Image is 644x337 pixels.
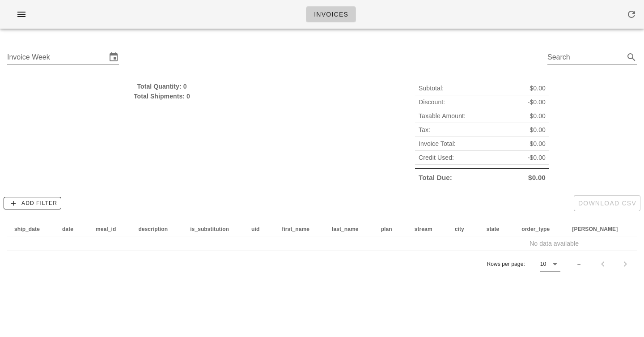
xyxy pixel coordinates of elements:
[131,222,183,236] th: description: Not sorted. Activate to sort ascending.
[419,111,466,121] span: Taxable Amount:
[7,81,317,91] div: Total Quantity: 0
[332,226,359,232] span: last_name
[325,222,374,236] th: last_name: Not sorted. Activate to sort ascending.
[314,11,348,18] span: Invoices
[540,257,560,271] div: 10Rows per page:
[89,222,131,236] th: meal_id: Not sorted. Activate to sort ascending.
[138,226,168,232] span: description
[407,222,448,236] th: stream: Not sorted. Activate to sort ascending.
[419,173,452,183] span: Total Due:
[55,222,89,236] th: date: Not sorted. Activate to sort ascending.
[14,226,40,232] span: ship_date
[419,153,454,162] span: Credit Used:
[419,83,444,93] span: Subtotal:
[415,226,432,232] span: stream
[275,222,325,236] th: first_name: Not sorted. Activate to sort ascending.
[487,226,500,232] span: state
[577,260,580,268] div: –
[251,226,259,232] span: uid
[514,222,565,236] th: order_type: Not sorted. Activate to sort ascending.
[530,125,546,135] span: $0.00
[540,260,546,268] div: 10
[306,6,356,22] a: Invoices
[448,222,479,236] th: city: Not sorted. Activate to sort ascending.
[528,153,546,162] span: -$0.00
[381,226,392,232] span: plan
[96,226,116,232] span: meal_id
[282,226,309,232] span: first_name
[190,226,229,232] span: is_substitution
[244,222,275,236] th: uid: Not sorted. Activate to sort ascending.
[419,139,456,149] span: Invoice Total:
[455,226,464,232] span: city
[183,222,244,236] th: is_substitution: Not sorted. Activate to sort ascending.
[487,251,560,277] div: Rows per page:
[565,222,633,236] th: tod: Not sorted. Activate to sort ascending.
[4,197,61,209] button: Add Filter
[419,97,445,107] span: Discount:
[521,226,550,232] span: order_type
[7,91,317,101] div: Total Shipments: 0
[62,226,73,232] span: date
[479,222,515,236] th: state: Not sorted. Activate to sort ascending.
[530,111,546,121] span: $0.00
[374,222,407,236] th: plan: Not sorted. Activate to sort ascending.
[528,173,546,183] span: $0.00
[419,125,430,135] span: Tax:
[8,199,57,207] span: Add Filter
[530,83,546,93] span: $0.00
[528,97,546,107] span: -$0.00
[530,139,546,149] span: $0.00
[7,222,55,236] th: ship_date: Not sorted. Activate to sort ascending.
[572,226,618,232] span: [PERSON_NAME]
